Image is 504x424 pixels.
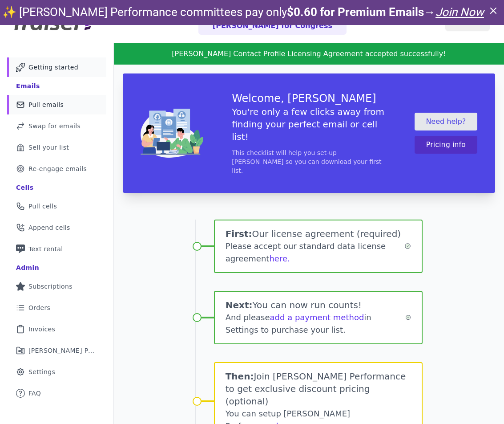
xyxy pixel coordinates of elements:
[28,202,57,211] span: Pull cells
[226,240,404,265] div: Please accept our standard data license agreement
[28,143,69,152] span: Sell your list
[16,263,39,272] div: Admin
[28,223,70,232] span: Append cells
[232,148,386,175] p: This checklist will help you set-up [PERSON_NAME] so you can download your first list.
[28,245,63,253] span: Text rental
[226,228,252,239] span: First:
[232,91,386,106] h3: Welcome, [PERSON_NAME]
[157,49,461,59] p: [PERSON_NAME] Contact Profile Licensing Agreement accepted successfully!
[7,196,106,216] a: Pull cells
[141,109,203,158] img: img
[7,116,106,136] a: Swap for emails
[7,95,106,114] a: Pull emails
[226,299,405,311] h1: You can now run counts!
[232,106,386,143] h5: You're only a few clicks away from finding your perfect email or cell list!
[226,228,404,240] h1: Our license agreement (required)
[28,389,41,398] span: FAQ
[7,383,106,403] a: FAQ
[226,371,254,382] span: Then:
[16,82,40,90] div: Emails
[226,300,253,310] span: Next:
[28,367,55,376] span: Settings
[270,313,364,322] a: add a payment method
[7,138,106,157] a: Sell your list
[213,20,332,31] p: [PERSON_NAME] for Congress
[28,346,96,355] span: [PERSON_NAME] Performance
[415,136,477,154] button: Pricing info
[7,319,106,339] a: Invoices
[28,100,64,109] span: Pull emails
[415,113,477,130] a: Need help?
[16,183,33,192] div: Cells
[226,311,405,336] div: And please in Settings to purchase your list.
[7,239,106,259] a: Text rental
[28,122,81,130] span: Swap for emails
[28,325,55,334] span: Invoices
[28,164,87,173] span: Re-engage emails
[7,218,106,237] a: Append cells
[7,159,106,179] a: Re-engage emails
[28,63,78,72] span: Getting started
[7,277,106,296] a: Subscriptions
[226,370,411,408] h1: Join [PERSON_NAME] Performance to get exclusive discount pricing (optional)
[7,362,106,382] a: Settings
[7,57,106,77] a: Getting started
[7,341,106,360] a: [PERSON_NAME] Performance
[7,298,106,318] a: Orders
[28,282,73,291] span: Subscriptions
[28,303,50,312] span: Orders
